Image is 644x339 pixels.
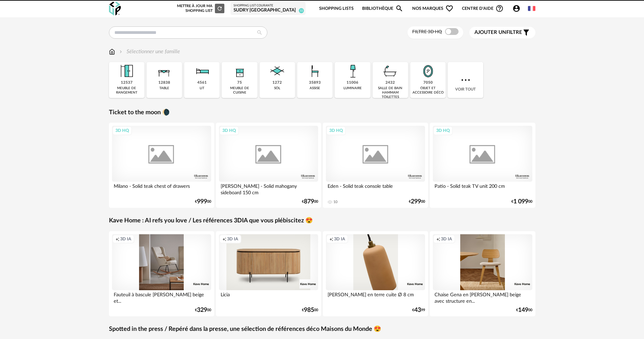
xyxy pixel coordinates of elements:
div: € 00 [516,308,532,313]
span: 149 [518,308,528,313]
div: objet et accessoire déco [412,86,444,95]
a: Shopping List courante SUDRY [GEOGRAPHIC_DATA] 32 [234,4,303,14]
div: [PERSON_NAME] en terre cuite Ø 8 cm [326,290,425,304]
div: € 00 [195,199,211,204]
div: lit [200,86,204,91]
div: 10 [333,200,337,204]
span: Nos marques [412,1,453,17]
div: SUDRY [GEOGRAPHIC_DATA] [234,7,303,14]
span: Creation icon [436,236,440,242]
div: 2432 [385,80,395,85]
div: 3D HQ [433,126,453,135]
img: Literie.png [193,62,211,80]
div: Chaise Gena en [PERSON_NAME] beige avec structure en... [433,290,532,304]
div: Patio - Solid teak TV unit 200 cm [433,182,532,195]
div: 12838 [158,80,170,85]
a: 3D HQ [PERSON_NAME] - Solid mahogany sideboard 150 cm €87900 [216,123,321,208]
span: Filter icon [522,28,530,37]
div: 3D HQ [326,126,346,135]
div: Licia [219,290,318,304]
img: Table.png [155,62,173,80]
div: € 00 [409,199,425,204]
div: 7050 [423,80,433,85]
div: Fauteuil à bascule [PERSON_NAME] beige et... [112,290,212,304]
span: Creation icon [222,236,226,242]
button: Ajouter unfiltre Filter icon [469,27,535,38]
a: 3D HQ Milano - Solid teak chest of drawers €99900 [109,123,215,208]
div: 35893 [309,80,321,85]
img: svg+xml;base64,PHN2ZyB3aWR0aD0iMTYiIGhlaWdodD0iMTciIHZpZXdCb3g9IjAgMCAxNiAxNyIgZmlsbD0ibm9uZSIgeG... [109,48,115,56]
span: Creation icon [115,236,119,242]
a: BibliothèqueMagnify icon [362,1,403,17]
a: Creation icon 3D IA Licia €98500 [216,231,321,316]
span: Ajouter un [474,30,506,35]
div: Shopping List courante [234,4,303,8]
span: 43 [414,308,421,313]
span: Heart Outline icon [445,4,453,13]
span: filtre [474,29,522,36]
div: 11006 [347,80,358,85]
div: Eden - Solid teak console table [326,182,425,195]
div: sol [274,86,280,91]
div: meuble de rangement [111,86,142,95]
div: Mettre à jour ma Shopping List [176,4,224,13]
div: 1272 [272,80,282,85]
span: 32 [299,8,304,13]
span: 3D IA [334,236,345,242]
span: 1 099 [513,199,528,204]
span: 999 [197,199,207,204]
img: fr [528,5,535,12]
span: 879 [304,199,314,204]
span: 329 [197,308,207,313]
span: Centre d'aideHelp Circle Outline icon [462,4,504,13]
span: 299 [411,199,421,204]
div: Voir tout [448,62,483,98]
span: Account Circle icon [512,4,520,13]
div: 4561 [197,80,207,85]
span: Help Circle Outline icon [495,4,504,13]
div: luminaire [343,86,362,91]
span: 3D IA [227,236,238,242]
a: 3D HQ Patio - Solid teak TV unit 200 cm €1 09900 [430,123,535,208]
span: Account Circle icon [512,4,524,13]
span: Magnify icon [395,4,403,13]
a: Kave Home : AI refs you love / Les références 3DIA que vous plébiscitez 😍 [109,217,313,225]
img: Meuble%20de%20rangement.png [117,62,136,80]
img: more.7b13dc1.svg [460,74,472,86]
div: 75 [237,80,242,85]
span: 3D IA [120,236,131,242]
div: table [159,86,169,91]
div: € 00 [195,308,211,313]
img: Rangement.png [230,62,249,80]
a: Creation icon 3D IA Chaise Gena en [PERSON_NAME] beige avec structure en... €14900 [430,231,535,316]
span: Creation icon [329,236,333,242]
img: Sol.png [268,62,286,80]
span: 985 [304,308,314,313]
div: Milano - Solid teak chest of drawers [112,182,212,195]
span: Refresh icon [217,6,223,10]
img: OXP [109,2,121,16]
div: meuble de cuisine [224,86,255,95]
a: Shopping Lists [319,1,354,17]
a: 3D HQ Eden - Solid teak console table 10 €29900 [323,123,428,208]
div: € 00 [302,199,318,204]
div: € 00 [302,308,318,313]
img: svg+xml;base64,PHN2ZyB3aWR0aD0iMTYiIGhlaWdodD0iMTYiIHZpZXdCb3g9IjAgMCAxNiAxNiIgZmlsbD0ibm9uZSIgeG... [118,48,124,56]
span: 3D IA [441,236,452,242]
a: Ticket to the moon 🌘 [109,109,170,117]
div: salle de bain hammam toilettes [375,86,406,99]
div: € 99 [412,308,425,313]
div: 12537 [121,80,133,85]
a: Creation icon 3D IA Fauteuil à bascule [PERSON_NAME] beige et... €32900 [109,231,215,316]
div: € 00 [511,199,532,204]
div: 3D HQ [112,126,132,135]
div: [PERSON_NAME] - Solid mahogany sideboard 150 cm [219,182,318,195]
img: Miroir.png [419,62,437,80]
a: Spotted in the press / Repéré dans la presse, une sélection de références déco Maisons du Monde 😍 [109,325,381,333]
a: Creation icon 3D IA [PERSON_NAME] en terre cuite Ø 8 cm €4399 [323,231,428,316]
img: Luminaire.png [343,62,362,80]
div: Sélectionner une famille [118,48,180,56]
img: Assise.png [306,62,324,80]
span: Filtre 3D HQ [412,29,442,34]
img: Salle%20de%20bain.png [381,62,399,80]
